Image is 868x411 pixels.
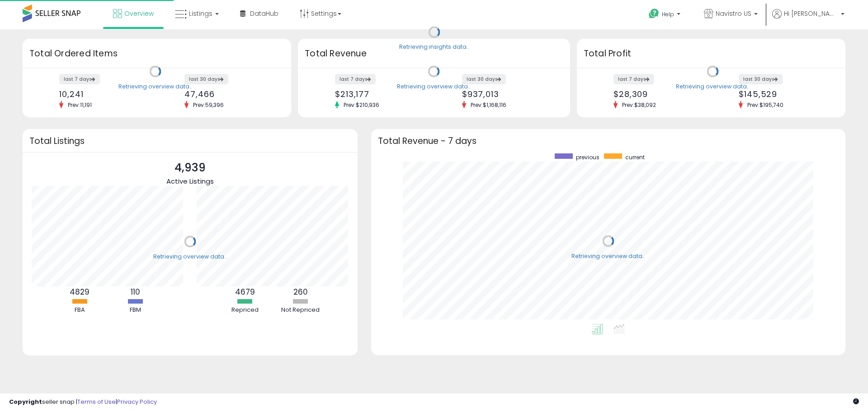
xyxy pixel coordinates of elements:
[153,253,227,261] div: Retrieving overview data..
[716,9,751,18] span: Navistro US
[676,83,750,91] div: Retrieving overview data..
[772,9,844,29] a: Hi [PERSON_NAME]
[77,397,116,406] a: Terms of Use
[571,252,645,260] div: Retrieving overview data..
[250,9,278,18] span: DataHub
[397,83,471,91] div: Retrieving overview data..
[784,9,838,18] span: Hi [PERSON_NAME]
[662,10,674,18] span: Help
[124,9,154,18] span: Overview
[9,397,42,406] strong: Copyright
[648,8,660,19] i: Get Help
[642,1,689,29] a: Help
[118,83,192,91] div: Retrieving overview data..
[117,397,157,406] a: Privacy Policy
[189,9,212,18] span: Listings
[9,398,157,406] div: seller snap | |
